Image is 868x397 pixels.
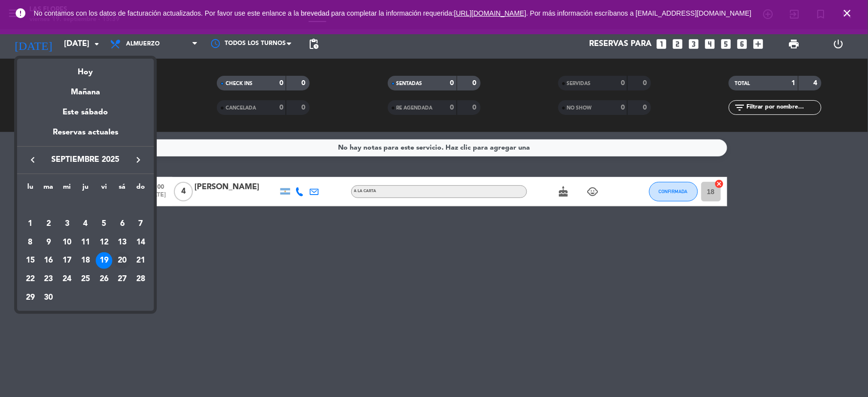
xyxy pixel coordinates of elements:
[77,216,94,232] div: 4
[58,251,76,270] td: 17 de septiembre de 2025
[40,251,58,270] td: 16 de septiembre de 2025
[131,270,150,288] td: 28 de septiembre de 2025
[21,251,40,270] td: 15 de septiembre de 2025
[41,252,57,269] div: 16
[77,252,94,269] div: 18
[40,233,58,252] td: 9 de septiembre de 2025
[59,234,75,251] div: 10
[59,252,75,269] div: 17
[17,79,154,99] div: Mañana
[22,252,39,269] div: 15
[131,181,150,197] th: domingo
[17,99,154,126] div: Este sábado
[58,233,76,252] td: 10 de septiembre de 2025
[77,271,94,287] div: 25
[95,233,113,252] td: 12 de septiembre de 2025
[59,216,75,232] div: 3
[40,288,58,307] td: 30 de septiembre de 2025
[114,216,130,232] div: 6
[21,270,40,288] td: 22 de septiembre de 2025
[113,181,132,197] th: sábado
[41,271,57,287] div: 23
[132,271,149,287] div: 28
[114,234,130,251] div: 13
[76,181,95,197] th: jueves
[41,289,57,306] div: 30
[59,271,75,287] div: 24
[96,271,112,287] div: 26
[113,251,132,270] td: 20 de septiembre de 2025
[95,215,113,233] td: 5 de septiembre de 2025
[131,233,150,252] td: 14 de septiembre de 2025
[76,215,95,233] td: 4 de septiembre de 2025
[58,181,76,197] th: miércoles
[96,234,112,251] div: 12
[22,234,39,251] div: 8
[129,154,147,166] button: keyboard_arrow_right
[114,271,130,287] div: 27
[42,154,129,166] span: septiembre 2025
[17,126,154,146] div: Reservas actuales
[21,288,40,307] td: 29 de septiembre de 2025
[40,215,58,233] td: 2 de septiembre de 2025
[113,233,132,252] td: 13 de septiembre de 2025
[40,270,58,288] td: 23 de septiembre de 2025
[76,233,95,252] td: 11 de septiembre de 2025
[21,233,40,252] td: 8 de septiembre de 2025
[41,216,57,232] div: 2
[95,251,113,270] td: 19 de septiembre de 2025
[40,181,58,197] th: martes
[22,289,39,306] div: 29
[27,154,39,166] i: keyboard_arrow_left
[95,270,113,288] td: 26 de septiembre de 2025
[17,59,154,79] div: Hoy
[22,271,39,287] div: 22
[96,216,112,232] div: 5
[132,252,149,269] div: 21
[131,215,150,233] td: 7 de septiembre de 2025
[95,181,113,197] th: viernes
[132,154,144,166] i: keyboard_arrow_right
[21,196,150,215] td: SEP.
[77,234,94,251] div: 11
[76,270,95,288] td: 25 de septiembre de 2025
[113,215,132,233] td: 6 de septiembre de 2025
[41,234,57,251] div: 9
[96,252,112,269] div: 19
[22,216,39,232] div: 1
[113,270,132,288] td: 27 de septiembre de 2025
[58,270,76,288] td: 24 de septiembre de 2025
[114,252,130,269] div: 20
[132,216,149,232] div: 7
[132,234,149,251] div: 14
[76,251,95,270] td: 18 de septiembre de 2025
[21,215,40,233] td: 1 de septiembre de 2025
[131,251,150,270] td: 21 de septiembre de 2025
[21,181,40,197] th: lunes
[58,215,76,233] td: 3 de septiembre de 2025
[24,154,42,166] button: keyboard_arrow_left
